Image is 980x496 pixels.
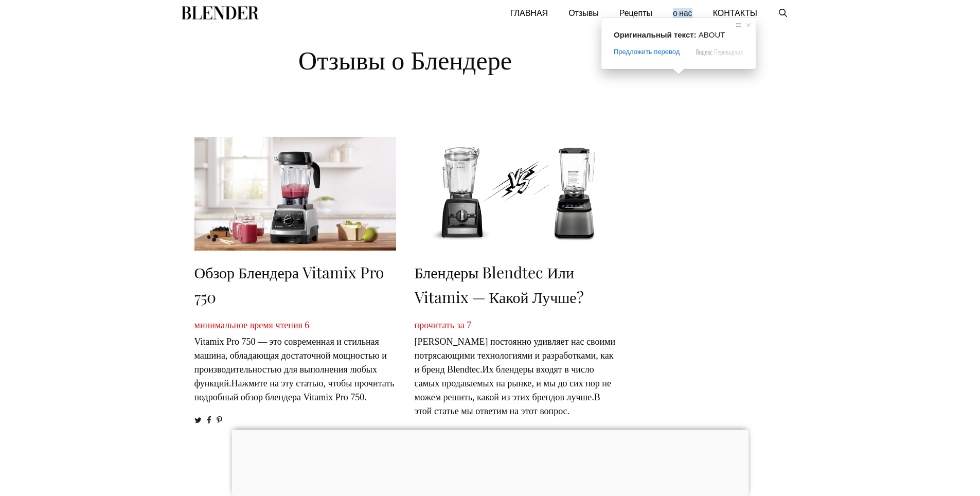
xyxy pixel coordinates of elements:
[619,8,652,18] ya-tr-span: Рецепты
[194,320,302,330] ya-tr-span: минимальное время чтения
[699,30,725,39] span: ABOUT
[673,8,692,18] ya-tr-span: о нас
[614,47,680,57] span: Предложить перевод
[713,8,757,18] ya-tr-span: КОНТАКТЫ
[194,336,387,388] ya-tr-span: Vitamix Pro 750 — это современная и стильная машина, обладающая достаточной мощностью и производи...
[415,262,584,307] a: Блендеры Blendtec или Vitamix — какой лучше?
[194,262,384,307] a: Обзор блендера Vitamix Pro 750
[194,137,396,251] img: Обзор блендера Vitamix Pro 750
[415,336,616,375] ya-tr-span: [PERSON_NAME] постоянно удивляет нас своими потрясающими технологиями и разработками, как и бренд...
[305,320,309,330] ya-tr-span: 6
[467,320,471,330] ya-tr-span: 7
[614,30,697,39] span: Оригинальный текст:
[568,8,599,18] ya-tr-span: Отзывы
[415,320,465,330] ya-tr-span: прочитать за
[510,8,548,18] ya-tr-span: ГЛАВНАЯ
[194,378,395,402] ya-tr-span: Нажмите на эту статью, чтобы прочитать подробный обзор блендера Vitamix Pro 750.
[415,392,600,416] ya-tr-span: В этой статье мы ответим на этот вопрос.
[415,364,611,402] ya-tr-span: Их блендеры входят в число самых продаваемых на рынке, и мы до сих пор не можем решить, какой из ...
[645,41,783,350] iframe: Реклама
[415,137,616,251] img: Блендеры Blendtec или Vitamix — какой лучше?
[298,42,512,76] ya-tr-span: Отзывы о Блендере
[231,430,749,493] iframe: Реклама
